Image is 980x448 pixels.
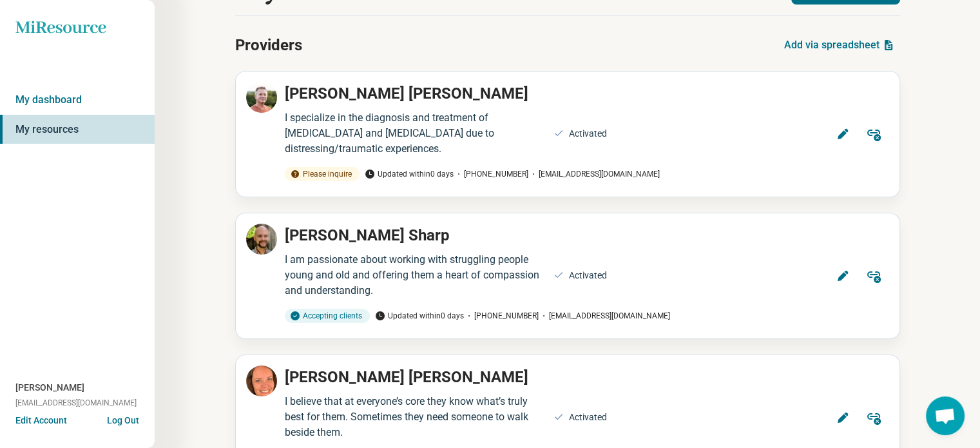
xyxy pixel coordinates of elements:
p: [PERSON_NAME] [PERSON_NAME] [285,82,528,105]
div: Activated [569,269,607,282]
div: I specialize in the diagnosis and treatment of [MEDICAL_DATA] and [MEDICAL_DATA] due to distressi... [285,110,546,157]
h2: Providers [235,34,302,57]
button: Add via spreadsheet [779,30,900,61]
div: I believe that at everyone’s core they know what’s truly best for them. Sometimes they need someo... [285,394,546,440]
span: Updated within 0 days [365,168,454,180]
div: Please inquire [285,167,360,181]
span: Updated within 0 days [375,310,464,322]
p: [PERSON_NAME] [PERSON_NAME] [285,365,528,389]
button: Edit Account [15,414,67,427]
span: [PHONE_NUMBER] [454,168,528,180]
div: Open chat [926,396,965,435]
span: [EMAIL_ADDRESS][DOMAIN_NAME] [528,168,660,180]
p: [PERSON_NAME] Sharp [285,224,450,247]
div: I am passionate about working with struggling people young and old and offering them a heart of c... [285,252,546,298]
span: [PERSON_NAME] [15,381,84,394]
div: Activated [569,411,607,424]
span: [PHONE_NUMBER] [464,310,539,322]
span: [EMAIL_ADDRESS][DOMAIN_NAME] [15,397,137,409]
div: Accepting clients [285,309,370,323]
button: Log Out [107,414,139,424]
div: Activated [569,127,607,141]
span: [EMAIL_ADDRESS][DOMAIN_NAME] [539,310,670,322]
